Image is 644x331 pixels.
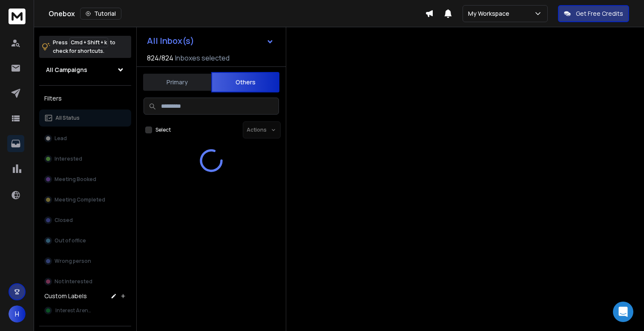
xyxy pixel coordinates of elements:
[468,9,513,18] p: My Workspace
[576,9,623,18] p: Get Free Credits
[613,302,633,322] div: Open Intercom Messenger
[175,53,230,63] h3: Inboxes selected
[9,305,26,322] button: H
[558,5,629,22] button: Get Free Credits
[211,72,279,92] button: Others
[44,292,87,300] h3: Custom Labels
[49,8,425,20] div: Onebox
[147,53,173,63] span: 824 / 824
[143,73,211,92] button: Primary
[69,37,108,47] span: Cmd + Shift + k
[39,61,131,78] button: All Campaigns
[80,8,121,20] button: Tutorial
[155,127,171,133] label: Select
[140,32,281,49] button: All Inbox(s)
[39,92,131,104] h3: Filters
[46,66,87,74] h1: All Campaigns
[147,37,194,45] h1: All Inbox(s)
[53,38,115,55] p: Press to check for shortcuts.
